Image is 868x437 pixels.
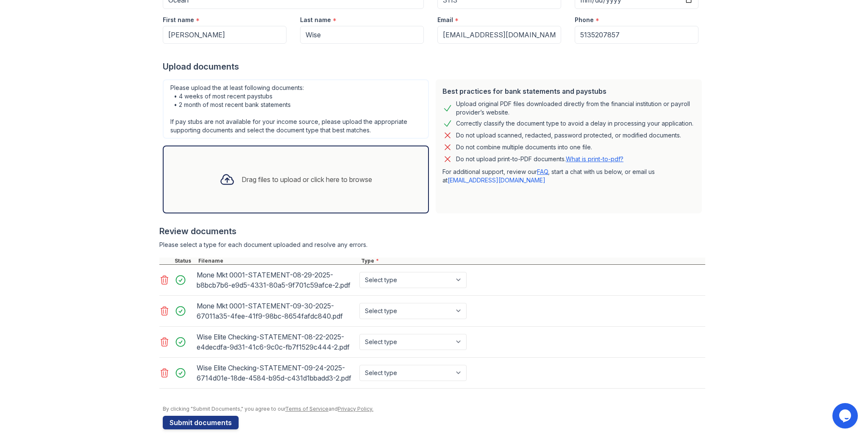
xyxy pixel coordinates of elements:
[575,16,594,24] label: Phone
[242,174,372,185] div: Drag files to upload or click here to browse
[338,406,373,412] a: Privacy Policy.
[285,406,328,412] a: Terms of Service
[163,79,429,139] div: Please upload the at least following documents: • 4 weeks of most recent paystubs • 2 month of mo...
[456,155,623,163] p: Do not upload print-to-PDF documents.
[456,130,681,140] div: Do not upload scanned, redacted, password protected, or modified documents.
[197,330,356,354] div: Wise Elite Checking-STATEMENT-08-22-2025-e4decdfa-9d31-41c6-9c0c-fb7f1529c444-2.pdf
[159,225,705,237] div: Review documents
[456,100,695,117] div: Upload original PDF files downloaded directly from the financial institution or payroll provider’...
[300,16,331,24] label: Last name
[456,142,592,152] div: Do not combine multiple documents into one file.
[173,258,197,264] div: Status
[442,168,695,185] p: For additional support, review our , start a chat with us below, or email us at
[437,16,453,24] label: Email
[197,299,356,323] div: Mone Mkt 0001-STATEMENT-09-30-2025-67011a35-4fee-41f9-98bc-8654fafdc840.pdf
[163,61,705,73] div: Upload documents
[159,241,705,249] div: Please select a type for each document uploaded and resolve any errors.
[832,403,860,429] iframe: chat widget
[537,168,548,175] a: FAQ
[456,118,693,129] div: Correctly classify the document type to avoid a delay in processing your application.
[566,155,623,162] a: What is print-to-pdf?
[163,406,705,412] div: By clicking "Submit Documents," you agree to our and
[163,416,239,429] button: Submit documents
[197,361,356,385] div: Wise Elite Checking-STATEMENT-09-24-2025-6714d01e-18de-4584-b95d-c431d1bbadd3-2.pdf
[197,268,356,292] div: Mone Mkt 0001-STATEMENT-08-29-2025-b8bcb7b6-e9d5-4331-80a5-9f701c59afce-2.pdf
[163,16,194,24] label: First name
[442,86,695,96] div: Best practices for bank statements and paystubs
[359,258,705,264] div: Type
[448,176,545,184] a: [EMAIL_ADDRESS][DOMAIN_NAME]
[197,258,359,264] div: Filename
